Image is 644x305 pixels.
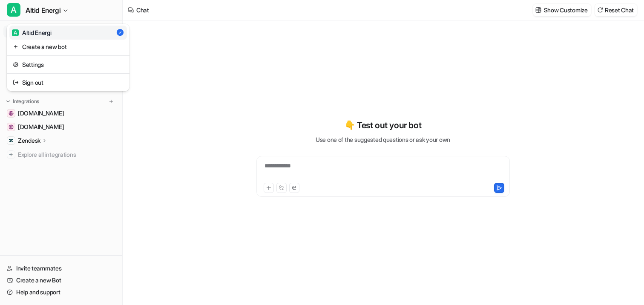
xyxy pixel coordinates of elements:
[26,4,60,16] span: Altid Energi
[12,28,52,37] div: Altid Energi
[7,3,20,17] span: A
[13,78,19,87] img: reset
[9,75,127,89] a: Sign out
[12,29,19,36] span: A
[13,42,19,51] img: reset
[9,58,127,72] a: Settings
[13,60,19,69] img: reset
[7,24,129,91] div: AAltid Energi
[9,40,127,54] a: Create a new bot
